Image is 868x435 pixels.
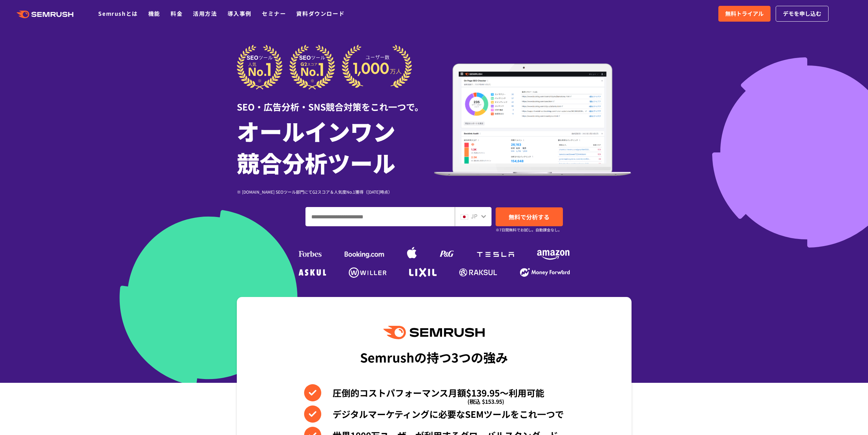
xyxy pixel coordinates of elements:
[304,384,564,401] li: 圧倒的コストパフォーマンス月額$139.95〜利用可能
[237,90,434,113] div: SEO・広告分析・SNS競合対策をこれ一つで。
[471,212,477,220] span: JP
[304,405,564,423] li: デジタルマーケティングに必要なSEMツールをこれ一つで
[237,115,434,178] h1: オールインワン 競合分析ツール
[237,188,434,195] div: ※ [DOMAIN_NAME] SEOツール部門にてG2スコア＆人気度No.1獲得（[DATE]時点）
[193,9,217,18] a: 活用方法
[148,9,160,18] a: 機能
[718,6,771,22] a: 無料トライアル
[496,227,562,233] small: ※7日間無料でお試し。自動課金なし。
[783,9,821,18] span: デモを申し込む
[306,207,454,226] input: ドメイン、キーワードまたはURLを入力してください
[467,393,504,410] span: (税込 $153.95)
[171,9,183,18] a: 料金
[98,9,138,18] a: Semrushとは
[296,9,345,18] a: 資料ダウンロード
[509,213,549,221] span: 無料で分析する
[383,326,484,339] img: Semrush
[725,9,764,18] span: 無料トライアル
[360,344,508,370] div: Semrushの持つ3つの強み
[228,9,252,18] a: 導入事例
[496,207,563,226] a: 無料で分析する
[776,6,829,22] a: デモを申し込む
[262,9,286,18] a: セミナー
